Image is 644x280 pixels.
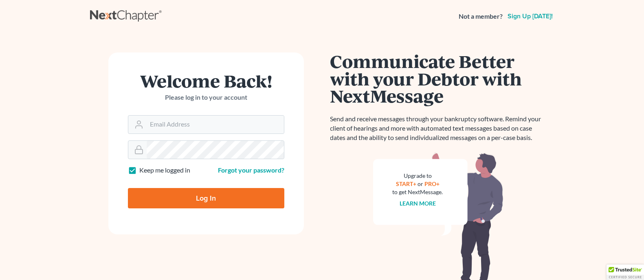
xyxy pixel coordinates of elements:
[128,188,284,208] input: Log In
[128,93,284,102] p: Please log in to your account
[607,265,644,280] div: TrustedSite Certified
[147,116,284,133] input: Email Address
[418,180,423,187] span: or
[139,166,190,175] label: Keep me logged in
[506,13,554,20] a: Sign up [DATE]!
[128,72,284,90] h1: Welcome Back!
[396,180,416,187] a: START+
[400,200,436,207] a: Learn more
[424,180,440,187] a: PRO+
[330,114,546,142] p: Send and receive messages through your bankruptcy software. Remind your client of hearings and mo...
[330,52,546,105] h1: Communicate Better with your Debtor with NextMessage
[218,166,284,174] a: Forgot your password?
[393,172,443,180] div: Upgrade to
[459,12,503,21] strong: Not a member?
[393,188,443,196] div: to get NextMessage.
